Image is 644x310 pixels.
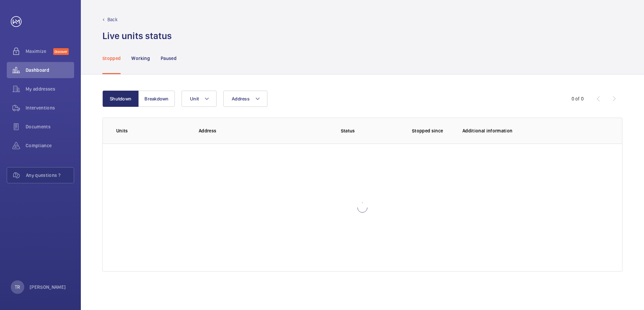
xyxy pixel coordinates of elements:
[199,127,294,134] p: Address
[26,142,74,149] span: Compliance
[138,91,175,107] button: Breakdown
[223,91,267,107] button: Address
[182,91,217,107] button: Unit
[53,48,69,55] span: Discover
[232,96,250,101] span: Address
[190,96,199,101] span: Unit
[102,30,172,42] h1: Live units status
[572,95,584,102] div: 0 of 0
[412,127,452,134] p: Stopped since
[30,284,66,290] p: [PERSON_NAME]
[26,123,74,130] span: Documents
[26,48,53,55] span: Maximize
[102,91,139,107] button: Shutdown
[26,104,74,111] span: Interventions
[131,55,150,62] p: Working
[26,86,74,92] span: My addresses
[107,16,118,23] p: Back
[102,55,121,62] p: Stopped
[161,55,176,62] p: Paused
[462,127,609,134] p: Additional information
[26,67,74,73] span: Dashboard
[26,172,74,179] span: Any questions ?
[299,127,396,134] p: Status
[15,284,20,290] p: TR
[116,127,188,134] p: Units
